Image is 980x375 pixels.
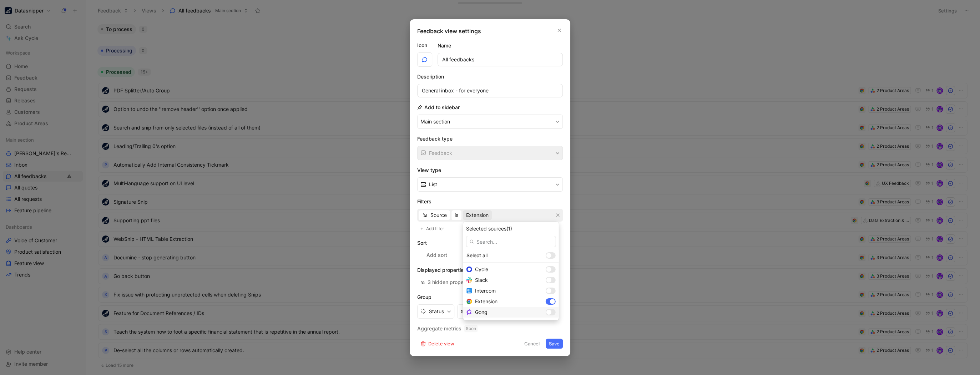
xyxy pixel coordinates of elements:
div: Selected sources (1) [466,224,556,233]
span: Intercom [475,288,496,294]
span: Extension [475,298,497,304]
div: Select all [466,251,543,260]
span: Gong [475,309,488,315]
input: Search... [466,236,556,247]
span: Cycle [475,266,488,272]
span: Slack [475,277,488,283]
